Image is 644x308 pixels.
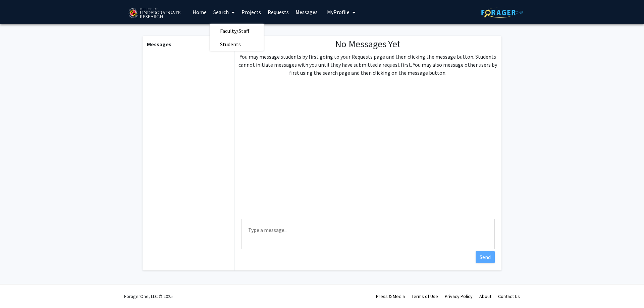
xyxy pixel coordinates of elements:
[189,0,210,24] a: Home
[481,7,523,18] img: ForagerOne Logo
[327,9,350,15] span: My Profile
[147,41,171,48] b: Messages
[210,38,251,51] span: Students
[238,0,264,24] a: Projects
[126,5,182,22] img: University of Maryland Logo
[292,0,321,24] a: Messages
[210,0,238,24] a: Search
[476,251,495,263] button: Send
[210,39,264,49] a: Students
[412,293,438,299] a: Terms of Use
[210,24,259,38] span: Faculty/Staff
[124,285,173,308] div: ForagerOne, LLC © 2025
[445,293,473,299] a: Privacy Policy
[210,26,264,36] a: Faculty/Staff
[5,278,29,303] iframe: Chat
[241,219,495,249] textarea: Message
[264,0,292,24] a: Requests
[498,293,520,299] a: Contact Us
[376,293,405,299] a: Press & Media
[237,39,499,50] h1: No Messages Yet
[237,53,499,77] p: You may message students by first going to your Requests page and then clicking the message butto...
[479,293,491,299] a: About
